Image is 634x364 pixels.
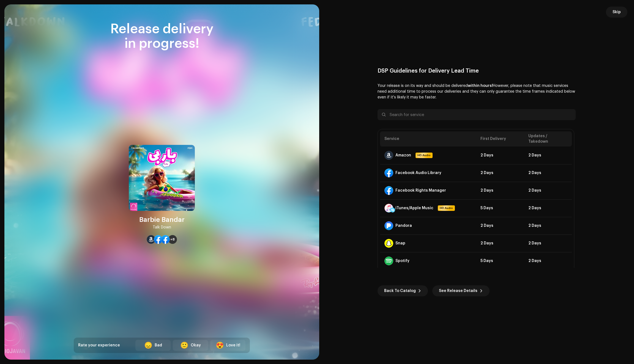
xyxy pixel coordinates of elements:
span: Back To Catalog [384,285,416,296]
div: Talk Down [153,224,171,231]
td: 2 Days [524,199,572,217]
div: Barbie Bandar [139,215,185,224]
div: Facebook Audio Library [395,171,441,175]
div: Release delivery in progress! [74,22,250,51]
span: Rate your experience [78,343,120,347]
td: 5 Days [476,252,524,270]
b: within hours! [468,84,493,88]
td: 2 Days [476,235,524,252]
span: Skip [613,7,621,18]
td: 2 Days [476,147,524,164]
span: HD Audio [416,153,432,158]
td: 2 Days [524,147,572,164]
td: 2 Days [524,252,572,270]
button: See Release Details [432,285,490,296]
button: Back To Catalog [378,285,428,296]
span: See Release Details [439,285,477,296]
div: 😍 [216,342,224,349]
td: 2 Days [476,164,524,182]
div: Bad [155,343,162,348]
td: 2 Days [476,182,524,199]
div: 😞 [144,342,152,349]
img: 320f5165-2ca1-4a3d-b8b4-74dcb9fd176d [129,145,195,211]
div: Love it! [226,343,240,348]
p: Your release is on its way and should be delivered However, please note that music services need ... [378,83,576,100]
div: Snap [395,241,405,246]
div: Spotify [395,259,409,263]
div: Facebook Rights Manager [395,188,446,193]
span: +8 [170,237,175,242]
td: 2 Days [524,182,572,199]
th: First Delivery [476,131,524,147]
input: Search for service [378,109,576,120]
div: Amazon [395,153,411,158]
td: 5 Days [476,199,524,217]
div: Pandora [395,224,412,228]
div: 🙂 [180,342,188,349]
td: 2 Days [524,217,572,235]
div: iTunes/Apple Music [395,206,433,210]
span: HD Audio [438,206,454,210]
th: Updates / Takedown [524,131,572,147]
td: 2 Days [476,217,524,235]
th: Service [380,131,476,147]
td: 2 Days [524,235,572,252]
td: 2 Days [524,164,572,182]
div: DSP Guidelines for Delivery Lead Time [378,68,576,74]
button: Skip [606,7,627,18]
div: Okay [191,343,201,348]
